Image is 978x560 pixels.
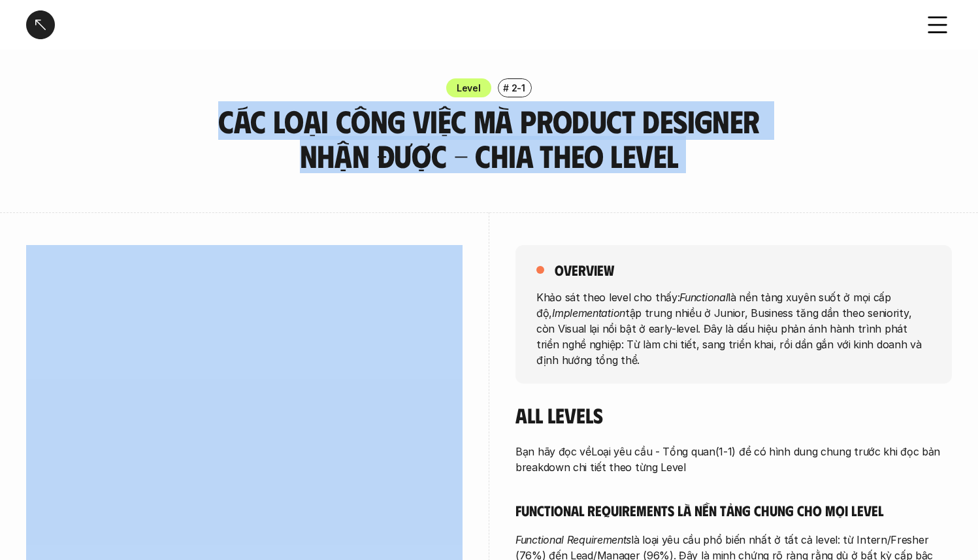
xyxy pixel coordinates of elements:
h6: # [503,83,509,93]
em: Implementation [552,306,625,319]
p: Level [457,81,481,95]
h4: All levels [515,403,952,427]
p: Khảo sát theo level cho thấy: là nền tảng xuyên suốt ở mọi cấp độ, tập trung nhiều ở Junior, Busi... [536,289,931,367]
em: Functional Requirements [515,533,631,546]
h5: overview [555,261,614,279]
em: Functional [679,290,728,303]
p: 2-1 [512,81,525,95]
h5: Functional Requirements là nền tảng chung cho mọi level [515,501,952,519]
a: Loại yêu cầu - Tổng quan [591,445,715,458]
h3: Các loại công việc mà Product Designer nhận được - Chia theo Level [212,104,767,173]
p: Bạn hãy đọc về (1-1) để có hình dung chung trước khi đọc bản breakdown chi tiết theo từng Level [515,444,952,475]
